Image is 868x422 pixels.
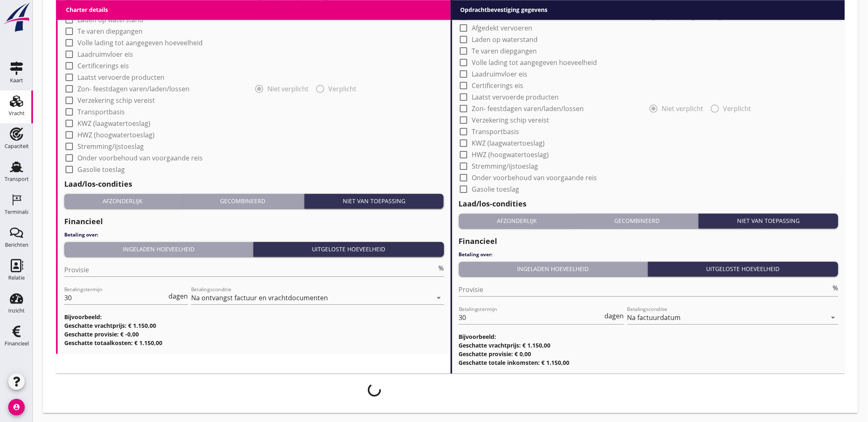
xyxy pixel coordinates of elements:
[831,285,838,291] div: %
[462,264,644,273] div: Ingeladen hoeveelheid
[77,73,164,81] label: Laatst vervoerde producten
[459,283,832,296] input: Provisie
[308,197,441,205] div: Niet van toepassing
[68,197,178,205] div: Afzonderlijk
[472,93,559,101] label: Laatst vervoerde producten
[472,162,538,170] label: Stremming/ijstoeslag
[64,321,444,330] h3: Geschatte vrachtprijs: € 1.150,00
[459,262,648,276] button: Ingeladen hoeveelheid
[459,358,839,367] h3: Geschatte totale inkomsten: € 1.150,00
[253,242,444,257] button: Uitgeloste hoeveelheid
[77,50,133,58] label: Laadruimvloer eis
[5,242,28,248] div: Berichten
[459,341,839,350] h3: Geschatte vrachtprijs: € 1.150,00
[64,263,437,276] input: Provisie
[472,116,550,124] label: Verzekering schip vereist
[472,35,538,44] label: Laden op waterstand
[576,213,699,228] button: Gecombineerd
[472,128,519,136] label: Transportbasis
[257,245,440,253] div: Uitgeloste hoeveelheid
[8,275,25,281] div: Relatie
[459,350,839,358] h3: Geschatte provisie: € 0,00
[5,176,29,182] div: Transport
[459,311,603,324] input: Betalingstermijn
[64,242,253,257] button: Ingeladen hoeveelheid
[472,81,524,90] label: Certificerings eis
[434,293,444,303] i: arrow_drop_down
[167,293,188,299] div: dagen
[64,216,444,227] h2: Financieel
[77,16,143,24] label: Laden op waterstand
[64,231,444,239] h4: Betaling over:
[304,194,444,209] button: Niet van toepassing
[10,78,23,83] div: Kaart
[77,27,143,35] label: Te varen diepgangen
[77,39,203,47] label: Volle lading tot aangegeven hoeveelheid
[702,216,835,225] div: Niet van toepassing
[77,85,190,93] label: Zon- feestdagen varen/laden/lossen
[459,198,839,209] h2: Laad/los-condities
[64,330,444,339] h3: Geschatte provisie: € -0,00
[459,213,576,228] button: Afzonderlijk
[5,144,29,149] div: Capaciteit
[472,24,533,32] label: Afgedekt vervoeren
[77,131,154,139] label: HWZ (hoogwatertoeslag)
[64,179,444,190] h2: Laad/los-condities
[579,216,695,225] div: Gecombineerd
[603,313,624,319] div: dagen
[472,151,549,159] label: HWZ (hoogwatertoeslag)
[472,1,557,9] label: Havengelden betaald door:
[472,58,597,67] label: Volle lading tot aangegeven hoeveelheid
[185,197,301,205] div: Gecombineerd
[472,139,545,147] label: KWZ (laagwatertoeslag)
[77,154,203,162] label: Onder voorbehoud van voorgaande reis
[648,262,838,276] button: Uitgeloste hoeveelheid
[437,265,444,271] div: %
[462,216,573,225] div: Afzonderlijk
[472,104,584,113] label: Zon- feestdagen varen/laden/lossen
[8,399,25,415] i: account_circle
[77,108,125,116] label: Transportbasis
[77,96,155,104] label: Verzekering schip vereist
[77,4,138,12] label: Afgedekt vervoeren
[472,12,568,21] label: Brandstofkosten betaald door:
[77,62,129,70] label: Certificerings eis
[9,111,25,116] div: Vracht
[627,314,681,321] div: Na factuurdatum
[77,119,150,128] label: KWZ (laagwatertoeslag)
[64,313,444,321] h3: Bijvoorbeeld:
[699,213,838,228] button: Niet van toepassing
[182,194,304,209] button: Gecombineerd
[64,194,182,209] button: Afzonderlijk
[459,332,839,341] h3: Bijvoorbeeld:
[828,313,838,322] i: arrow_drop_down
[5,209,28,215] div: Terminals
[472,47,537,55] label: Te varen diepgangen
[472,174,597,182] label: Onder voorbehoud van voorgaande reis
[77,165,125,174] label: Gasolie toeslag
[64,291,167,304] input: Betalingstermijn
[651,264,835,273] div: Uitgeloste hoeveelheid
[459,236,839,247] h2: Financieel
[459,251,839,258] h4: Betaling over:
[68,245,250,253] div: Ingeladen hoeveelheid
[472,70,528,78] label: Laadruimvloer eis
[5,341,29,346] div: Financieel
[64,339,444,347] h3: Geschatte totaalkosten: € 1.150,00
[472,185,519,193] label: Gasolie toeslag
[2,2,31,32] img: logo-small.a267ee39.svg
[77,142,144,151] label: Stremming/ijstoeslag
[8,308,25,313] div: Inzicht
[191,294,328,301] div: Na ontvangst factuur en vrachtdocumenten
